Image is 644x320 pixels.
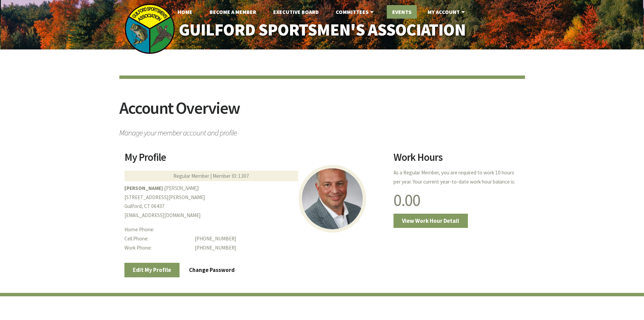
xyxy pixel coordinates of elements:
a: Guilford Sportsmen's Association [164,16,480,44]
a: Become A Member [204,5,262,19]
dd: [PHONE_NUMBER] [195,234,385,243]
dt: Work Phone [124,243,190,253]
a: Edit My Profile [124,263,180,277]
div: Regular Member | Member ID: 1307 [124,171,298,181]
span: Manage your member account and profile [119,125,525,137]
p: As a Regular Member, you are required to work 10 hours per year. Your current year-to-date work h... [393,168,520,187]
h2: My Profile [124,152,385,168]
a: My Account [422,5,472,19]
b: [PERSON_NAME] [124,185,163,191]
p: [STREET_ADDRESS][PERSON_NAME] Guilford, CT 06437 [EMAIL_ADDRESS][DOMAIN_NAME] [124,184,385,220]
h2: Account Overview [119,100,525,125]
a: Committees [330,5,381,19]
a: Executive Board [268,5,324,19]
a: Events [387,5,417,19]
dt: Home Phone [124,225,190,234]
dd: [PHONE_NUMBER] [195,243,385,253]
dt: Cell Phone [124,234,190,243]
em: ([PERSON_NAME]) [164,185,199,191]
a: View Work Hour Detail [393,214,468,228]
h2: Work Hours [393,152,520,168]
h1: 0.00 [393,192,520,209]
a: Change Password [181,263,243,277]
a: Home [172,5,198,19]
img: logo_sm.png [124,3,175,54]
